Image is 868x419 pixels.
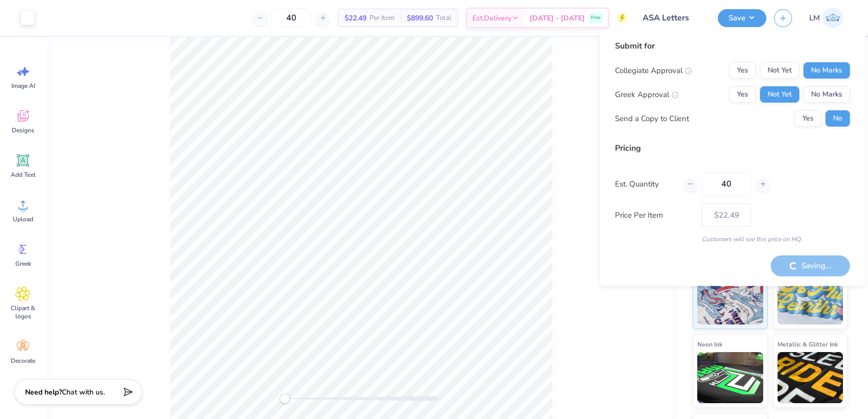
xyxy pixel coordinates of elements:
[794,110,821,127] button: Yes
[701,172,751,196] input: – –
[614,40,850,52] div: Submit for
[345,13,367,24] span: $22.49
[697,339,722,350] span: Neon Ink
[805,8,848,28] a: LM
[530,13,585,24] span: [DATE] - [DATE]
[436,13,451,24] span: Total
[760,62,799,79] button: Not Yet
[614,178,675,190] label: Est. Quantity
[614,209,694,221] label: Price Per Item
[778,339,838,350] span: Metallic & Glitter Ink
[15,260,31,268] span: Greek
[614,65,692,77] div: Collegiate Approval
[25,387,62,397] strong: Need help?
[6,304,40,320] span: Clipart & logos
[280,393,290,404] div: Accessibility label
[778,352,843,403] img: Metallic & Glitter Ink
[718,9,766,27] button: Save
[11,82,35,90] span: Image AI
[729,86,756,103] button: Yes
[697,273,763,324] img: Standard
[13,215,33,223] span: Upload
[803,86,850,103] button: No Marks
[591,14,601,21] span: Free
[614,235,850,244] div: Customers will see this price on HQ.
[809,12,820,24] span: LM
[614,89,678,101] div: Greek Approval
[407,13,433,24] span: $899.60
[614,142,850,154] div: Pricing
[62,387,105,397] span: Chat with us.
[11,357,35,365] span: Decorate
[823,8,843,28] img: Lexiana Martinez
[271,9,311,27] input: – –
[697,352,763,403] img: Neon Ink
[614,113,689,125] div: Send a Copy to Client
[803,62,850,79] button: No Marks
[12,126,34,134] span: Designs
[11,171,35,179] span: Add Text
[472,13,511,24] span: Est. Delivery
[635,8,710,28] input: Untitled Design
[825,110,850,127] button: No
[729,62,756,79] button: Yes
[778,273,843,324] img: Puff Ink
[370,13,395,24] span: Per Item
[760,86,799,103] button: Not Yet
